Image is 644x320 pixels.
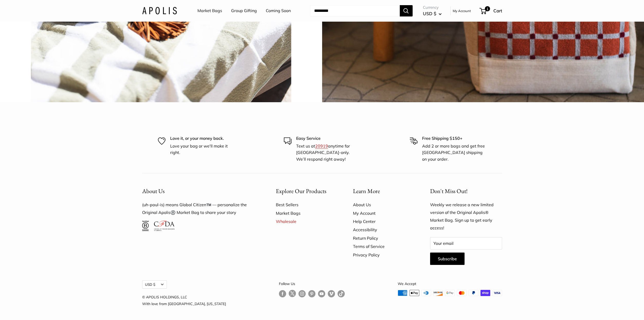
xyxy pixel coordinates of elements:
a: Privacy Policy [353,251,412,259]
p: Don't Miss Out! [430,186,502,196]
a: About Us [353,201,412,209]
img: Council of Fashion Designers of America Member [154,221,174,231]
button: Subscribe [430,253,465,265]
button: Learn More [353,186,412,196]
a: Terms of Service [353,242,412,250]
a: Market Bags [276,209,335,217]
p: Weekly we release a new limited version of the Original Apolis® Market Bag. Sign up to get early ... [430,201,502,232]
p: Add 2 or more bags and get free [GEOGRAPHIC_DATA] shipping on your order. [422,143,486,163]
p: Love it, or your money back. [170,135,234,142]
a: My Account [353,209,412,217]
a: Help Center [353,217,412,226]
a: Follow us on Pinterest [308,290,315,297]
a: Return Policy [353,234,412,242]
span: USD $ [423,11,436,16]
a: Follow us on Instagram [298,290,306,297]
p: Love your bag or we'll make it right. [170,143,234,156]
button: Explore Our Products [276,186,335,196]
p: © APOLIS HOLDINGS, LLC With love from [GEOGRAPHIC_DATA], [US_STATE] [142,294,226,307]
a: Wholesale [276,217,335,226]
span: 1 [485,6,490,11]
span: Currency [423,4,442,11]
img: Certified B Corporation [142,221,149,231]
p: Text us at anytime for [GEOGRAPHIC_DATA]-only. We’ll respond right away! [296,143,360,163]
a: 20919 [315,143,328,149]
a: 1 Cart [480,7,502,15]
button: Search [400,5,413,16]
span: About Us [142,187,165,195]
p: (uh-paul-is) means Global Citizen™️ — personalize the Original Apolis®️ Market Bag to share your ... [142,201,258,217]
button: USD $ [423,10,442,18]
a: Follow us on Vimeo [328,290,335,297]
img: Apolis [142,7,177,14]
span: Explore Our Products [276,187,326,195]
a: My Account [453,8,471,14]
a: Accessibility [353,226,412,234]
p: We Accept [398,280,502,287]
a: Follow us on Tumblr [338,290,345,297]
button: USD $ [142,280,167,289]
p: Easy Service [296,135,360,142]
a: Group Gifting [231,7,257,15]
p: Free Shipping $150+ [422,135,486,142]
a: Follow us on Twitter [289,290,296,299]
input: Search... [310,5,400,16]
p: Follow Us [279,280,345,287]
span: Cart [493,8,502,13]
a: Follow us on Facebook [279,290,286,297]
span: Learn More [353,187,380,195]
button: About Us [142,186,258,196]
a: Best Sellers [276,201,335,209]
a: Market Bags [197,7,222,15]
a: Follow us on YouTube [318,290,325,297]
a: Coming Soon [266,7,291,15]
